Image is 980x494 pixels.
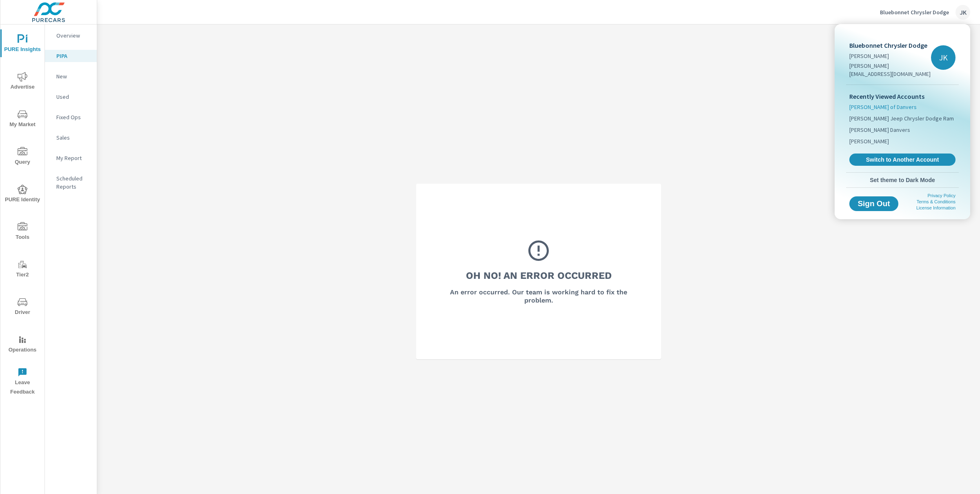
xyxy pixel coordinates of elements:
[849,40,931,50] p: Bluebonnet Chrysler Dodge
[849,52,931,60] p: [PERSON_NAME]
[849,114,954,122] span: [PERSON_NAME] Jeep Chrysler Dodge Ram
[917,199,955,204] a: Terms & Conditions
[916,205,955,210] a: License Information
[849,62,931,78] p: [PERSON_NAME][EMAIL_ADDRESS][DOMAIN_NAME]
[849,196,898,211] button: Sign Out
[856,200,892,207] span: Sign Out
[931,45,955,70] div: JK
[849,154,955,166] a: Switch to Another Account
[854,156,951,163] span: Switch to Another Account
[849,126,910,134] span: [PERSON_NAME] Danvers
[849,91,955,101] p: Recently Viewed Accounts
[849,137,889,145] span: [PERSON_NAME]
[928,193,955,198] a: Privacy Policy
[846,173,959,187] button: Set theme to Dark Mode
[849,176,955,184] span: Set theme to Dark Mode
[849,103,917,111] span: [PERSON_NAME] of Danvers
